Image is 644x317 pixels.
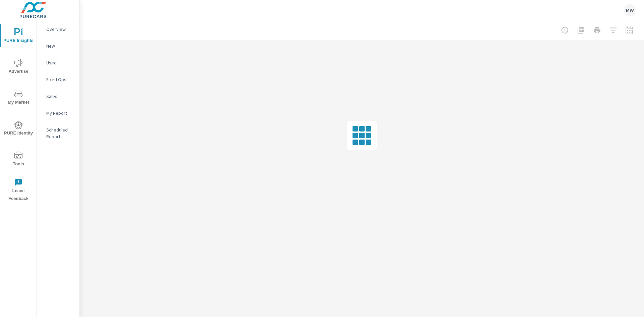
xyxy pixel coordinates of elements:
p: Sales [46,93,74,100]
p: My Report [46,110,74,116]
p: Overview [46,26,74,33]
p: Scheduled Reports [46,126,74,140]
div: Overview [37,24,79,34]
div: Used [37,58,79,68]
span: Advertise [2,59,35,75]
div: New [37,41,79,51]
span: Leave Feedback [2,178,35,203]
span: PURE Insights [2,28,35,45]
div: Scheduled Reports [37,125,79,142]
div: MW [624,4,636,16]
div: Fixed Ops [37,74,79,85]
div: nav menu [0,20,37,205]
p: Used [46,59,74,66]
span: Tools [2,152,35,168]
span: PURE Identity [2,121,35,137]
span: My Market [2,90,35,106]
div: My Report [37,108,79,118]
p: New [46,43,74,49]
p: Fixed Ops [46,76,74,83]
div: Sales [37,91,79,101]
